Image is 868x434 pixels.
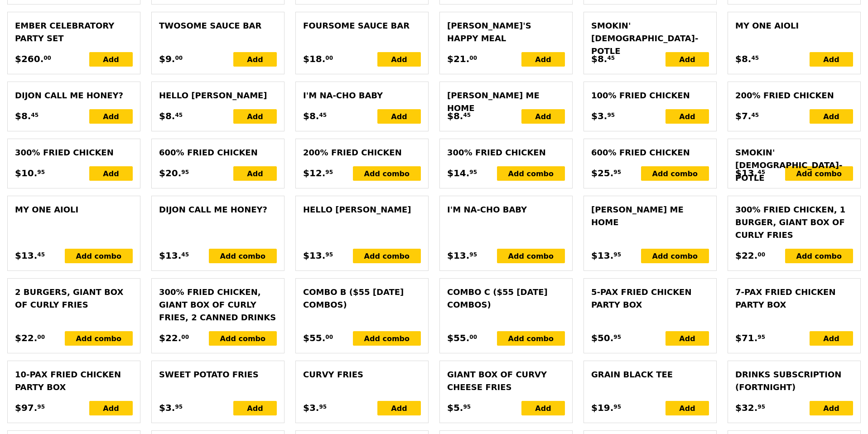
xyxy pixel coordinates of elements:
[735,146,853,184] div: Smokin' [DEMOGRAPHIC_DATA]-potle
[447,19,565,45] div: [PERSON_NAME]'s Happy Meal
[665,109,709,124] div: Add
[607,111,615,119] span: 95
[641,166,709,181] div: Add combo
[303,89,421,102] div: I'm Na-cho Baby
[757,251,765,258] span: 00
[751,111,759,119] span: 45
[37,333,45,341] span: 00
[325,251,333,258] span: 95
[591,52,607,66] span: $8.
[353,331,421,346] div: Add combo
[591,249,613,262] span: $13.
[447,89,565,115] div: [PERSON_NAME] Me Home
[377,52,421,67] div: Add
[447,368,565,394] div: Giant Box of Curvy Cheese Fries
[735,19,853,32] div: My One Aioli
[159,166,181,180] span: $20.
[159,146,277,159] div: 600% Fried Chicken
[89,401,133,415] div: Add
[641,249,709,263] div: Add combo
[181,169,189,176] span: 95
[497,249,565,263] div: Add combo
[613,403,621,410] span: 95
[447,286,565,311] div: Combo C ($55 [DATE] Combos)
[463,403,471,410] span: 95
[43,54,51,62] span: 00
[15,166,37,180] span: $10.
[469,333,477,341] span: 00
[37,403,45,410] span: 95
[175,111,183,119] span: 45
[735,401,757,415] span: $32.
[15,203,133,216] div: My One Aioli
[591,19,709,58] div: Smokin' [DEMOGRAPHIC_DATA]-potle
[810,109,853,124] div: Add
[447,331,469,345] span: $55.
[15,286,133,311] div: 2 Burgers, Giant Box of Curly Fries
[159,368,277,381] div: Sweet Potato Fries
[319,111,327,119] span: 45
[159,401,175,415] span: $3.
[447,249,469,262] span: $13.
[15,89,133,102] div: Dijon Call Me Honey?
[757,403,765,410] span: 95
[735,286,853,311] div: 7-pax Fried Chicken Party Box
[521,109,565,124] div: Add
[319,403,327,410] span: 95
[303,166,325,180] span: $12.
[159,331,181,345] span: $22.
[303,146,421,159] div: 200% Fried Chicken
[303,401,319,415] span: $3.
[591,109,607,123] span: $3.
[447,52,469,66] span: $21.
[447,401,463,415] span: $5.
[735,203,853,241] div: 300% Fried Chicken, 1 Burger, Giant Box of Curly Fries
[735,109,751,123] span: $7.
[613,169,621,176] span: 95
[15,19,133,45] div: Ember Celebratory Party Set
[15,401,37,415] span: $97.
[233,401,277,415] div: Add
[15,249,37,262] span: $13.
[469,54,477,62] span: 00
[233,109,277,124] div: Add
[447,203,565,216] div: I'm Na-cho Baby
[233,166,277,181] div: Add
[613,333,621,341] span: 95
[665,401,709,415] div: Add
[303,203,421,216] div: Hello [PERSON_NAME]
[159,89,277,102] div: Hello [PERSON_NAME]
[15,368,133,394] div: 10-pax Fried Chicken Party Box
[521,401,565,415] div: Add
[353,166,421,181] div: Add combo
[159,249,181,262] span: $13.
[31,111,39,119] span: 45
[497,331,565,346] div: Add combo
[303,286,421,311] div: Combo B ($55 [DATE] Combos)
[810,331,853,346] div: Add
[735,331,757,345] span: $71.
[735,52,751,66] span: $8.
[463,111,471,119] span: 45
[37,169,45,176] span: 95
[751,54,759,62] span: 45
[233,52,277,67] div: Add
[175,403,183,410] span: 95
[447,146,565,159] div: 300% Fried Chicken
[303,52,325,66] span: $18.
[665,52,709,67] div: Add
[591,368,709,381] div: Grain Black Tee
[303,109,319,123] span: $8.
[325,169,333,176] span: 95
[521,52,565,67] div: Add
[65,331,133,346] div: Add combo
[209,331,277,346] div: Add combo
[810,401,853,415] div: Add
[810,52,853,67] div: Add
[353,249,421,263] div: Add combo
[757,333,765,341] span: 95
[497,166,565,181] div: Add combo
[15,146,133,159] div: 300% Fried Chicken
[325,333,333,341] span: 00
[735,249,757,262] span: $22.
